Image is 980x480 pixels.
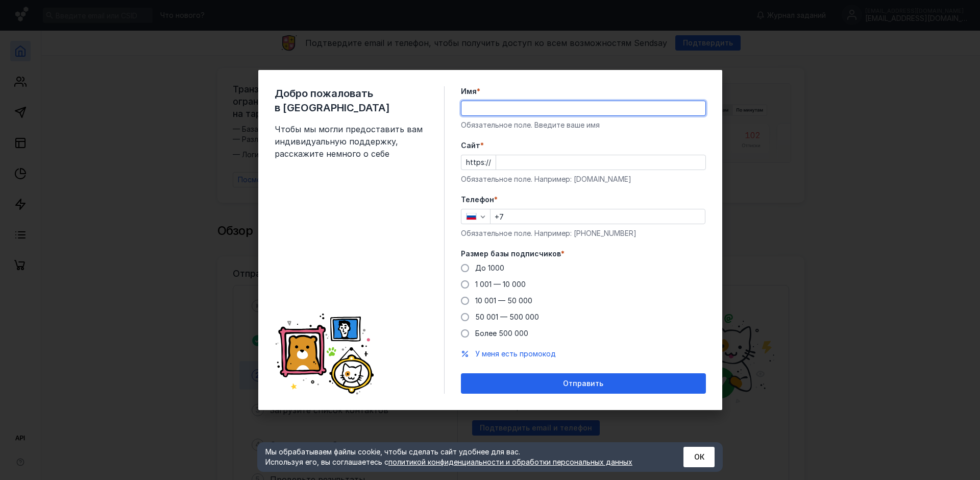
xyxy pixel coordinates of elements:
[475,349,556,358] span: У меня есть промокод
[461,140,480,151] span: Cайт
[475,296,532,305] span: 10 001 — 50 000
[683,447,715,467] button: ОК
[475,280,526,289] span: 1 001 — 10 000
[461,249,561,259] span: Размер базы подписчиков
[461,228,706,238] div: Обязательное поле. Например: [PHONE_NUMBER]
[461,174,706,184] div: Обязательное поле. Например: [DOMAIN_NAME]
[475,349,556,359] button: У меня есть промокод
[475,313,539,321] span: 50 001 — 500 000
[275,123,428,160] span: Чтобы мы могли предоставить вам индивидуальную поддержку, расскажите немного о себе
[265,447,658,467] div: Мы обрабатываем файлы cookie, чтобы сделать сайт удобнее для вас. Используя его, вы соглашаетесь c
[461,120,706,130] div: Обязательное поле. Введите ваше имя
[388,458,632,466] a: политикой конфиденциальности и обработки персональных данных
[461,373,706,394] button: Отправить
[275,86,428,115] span: Добро пожаловать в [GEOGRAPHIC_DATA]
[475,329,528,338] span: Более 500 000
[461,86,477,97] span: Имя
[475,263,504,272] span: До 1000
[461,195,494,205] span: Телефон
[563,379,603,388] span: Отправить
